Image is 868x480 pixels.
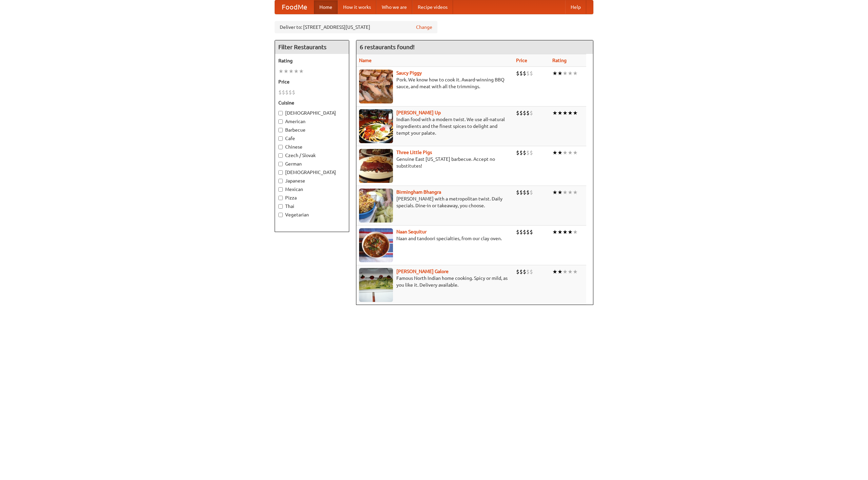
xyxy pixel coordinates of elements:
[278,162,283,166] input: German
[526,268,530,275] li: $
[516,149,519,156] li: $
[530,228,533,236] li: $
[396,110,441,115] a: [PERSON_NAME] Up
[530,189,533,196] li: $
[523,189,526,196] li: $
[278,135,346,142] label: Cafe
[289,68,294,75] li: ★
[526,70,530,77] li: $
[278,194,346,201] label: Pizza
[278,177,346,184] label: Japanese
[359,156,511,169] p: Genuine East [US_STATE] barbecue. Accept no substitutes!
[568,109,573,117] li: ★
[563,189,568,196] li: ★
[526,109,530,117] li: $
[530,149,533,156] li: $
[278,127,346,133] label: Barbecue
[359,228,393,262] img: naansequitur.jpg
[359,189,393,223] img: bhangra.jpg
[563,70,568,77] li: ★
[516,70,519,77] li: $
[285,89,289,96] li: $
[278,153,283,158] input: Czech / Slovak
[523,268,526,275] li: $
[526,228,530,236] li: $
[416,24,432,31] a: Change
[557,109,563,117] li: ★
[552,268,557,275] li: ★
[568,189,573,196] li: ★
[359,58,372,63] a: Name
[294,68,299,75] li: ★
[278,211,346,218] label: Vegetarian
[278,57,346,64] h5: Rating
[278,179,283,183] input: Japanese
[530,268,533,275] li: $
[519,70,523,77] li: $
[278,143,346,150] label: Chinese
[519,268,523,275] li: $
[278,99,346,106] h5: Cuisine
[278,186,346,193] label: Mexican
[573,109,578,117] li: ★
[568,268,573,275] li: ★
[552,228,557,236] li: ★
[278,213,283,217] input: Vegetarian
[359,235,511,242] p: Naan and tandoori specialties, from our clay oven.
[557,228,563,236] li: ★
[360,44,415,50] ng-pluralize: 6 restaurants found!
[516,189,519,196] li: $
[523,109,526,117] li: $
[278,160,346,167] label: German
[396,150,432,155] a: Three Little Pigs
[526,149,530,156] li: $
[552,189,557,196] li: ★
[278,78,346,85] h5: Price
[523,228,526,236] li: $
[299,68,304,75] li: ★
[568,228,573,236] li: ★
[278,89,282,96] li: $
[557,268,563,275] li: ★
[526,189,530,196] li: $
[568,149,573,156] li: ★
[573,228,578,236] li: ★
[396,269,449,274] b: [PERSON_NAME] Galore
[275,0,314,14] a: FoodMe
[516,109,519,117] li: $
[565,0,586,14] a: Help
[523,149,526,156] li: $
[292,89,295,96] li: $
[278,170,283,175] input: [DEMOGRAPHIC_DATA]
[396,229,427,234] a: Naan Sequitur
[359,76,511,90] p: Pork. We know how to cook it. Award-winning BBQ sauce, and meat with all the trimmings.
[519,228,523,236] li: $
[359,275,511,288] p: Famous North Indian home cooking. Spicy or mild, as you like it. Delivery available.
[282,89,285,96] li: $
[278,111,283,115] input: [DEMOGRAPHIC_DATA]
[557,149,563,156] li: ★
[359,268,393,302] img: currygalore.jpg
[376,0,412,14] a: Who we are
[552,58,567,63] a: Rating
[557,70,563,77] li: ★
[563,228,568,236] li: ★
[338,0,376,14] a: How it works
[523,70,526,77] li: $
[278,128,283,132] input: Barbecue
[568,70,573,77] li: ★
[573,70,578,77] li: ★
[278,145,283,149] input: Chinese
[359,149,393,183] img: littlepigs.jpg
[278,152,346,159] label: Czech / Slovak
[396,70,422,76] a: Saucy Piggy
[516,58,527,63] a: Price
[283,68,289,75] li: ★
[396,189,441,195] a: Birmingham Bhangra
[552,149,557,156] li: ★
[519,189,523,196] li: $
[412,0,453,14] a: Recipe videos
